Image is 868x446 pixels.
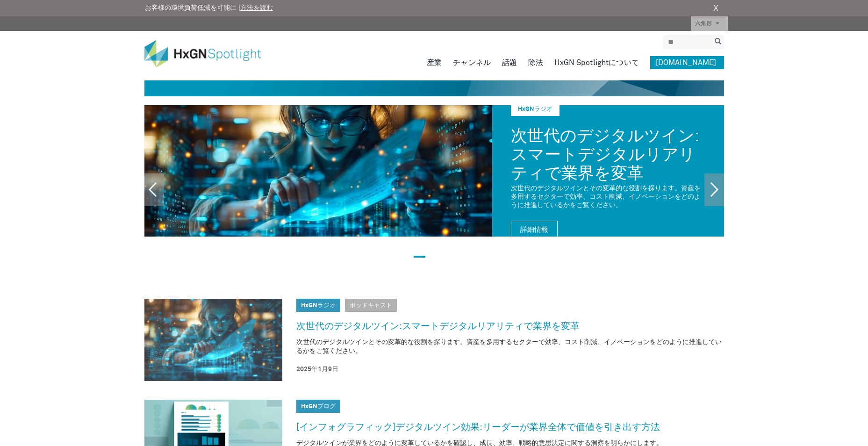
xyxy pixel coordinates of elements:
[240,4,273,11] a: 方法を読む
[502,56,517,69] a: 話題
[650,56,724,69] a: [DOMAIN_NAME]
[453,56,491,69] a: チャンネル
[554,56,638,69] a: HxGN Spotlightについて
[511,184,705,209] p: 次世代のデジタルツインとその変革的な役割を探ります。資産を多用するセクターで効率、コスト削減、イノベーションをどのように推進しているかをご覧ください。
[296,338,724,355] p: 次世代のデジタルツインとその変革的な役割を探ります。資産を多用するセクターで効率、コスト削減、イノベーションをどのように推進しているかをご覧ください。
[704,173,724,206] a: 次に
[301,403,336,410] a: HxGNブログ
[713,3,718,14] a: X
[296,420,660,435] a: [インフォグラフィック]デジタルツイン効果:リーダーが業界全体で価値を引き出す方法
[695,21,712,27] font: 六角形
[511,221,558,238] a: 詳細情報
[296,365,724,374] time: 2025年1月9日
[144,173,164,206] a: 先の
[144,40,275,67] img: HxGN Spotlight
[345,299,397,312] span: ポッドキャスト
[691,16,728,31] a: 六角形
[528,56,543,69] a: 除法
[145,3,273,13] span: お客様の環境負荷低減を可能に |
[511,121,705,184] a: 次世代のデジタルツイン:スマートデジタルリアリティで業界を変革
[144,105,492,237] img: 次世代のデジタルツイン:スマートデジタルリアリティで業界を変革
[427,56,442,69] a: 産業
[301,302,336,309] a: HxGNラジオ
[518,106,552,112] a: HxGNラジオ
[144,299,282,381] img: The Next Generation of Digital Twins: Transforming industries with Smart Digital Reality
[296,319,580,334] a: 次世代のデジタルツイン:スマートデジタルリアリティで業界を変革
